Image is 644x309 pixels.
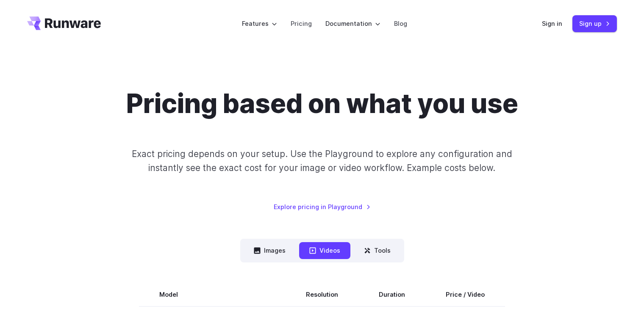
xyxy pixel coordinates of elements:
a: Sign up [572,15,617,32]
th: Resolution [286,283,358,306]
a: Blog [394,19,407,28]
th: Duration [358,283,425,306]
a: Explore pricing in Playground [274,202,371,212]
th: Model [139,283,286,306]
a: Pricing [291,19,312,28]
label: Documentation [325,19,380,28]
p: Exact pricing depends on your setup. Use the Playground to explore any configuration and instantl... [116,147,528,175]
a: Sign in [542,19,562,28]
a: Go to / [27,17,101,30]
th: Price / Video [425,283,505,306]
label: Features [242,19,277,28]
button: Tools [354,242,401,259]
button: Images [244,242,296,259]
button: Videos [299,242,350,259]
h1: Pricing based on what you use [126,88,518,120]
